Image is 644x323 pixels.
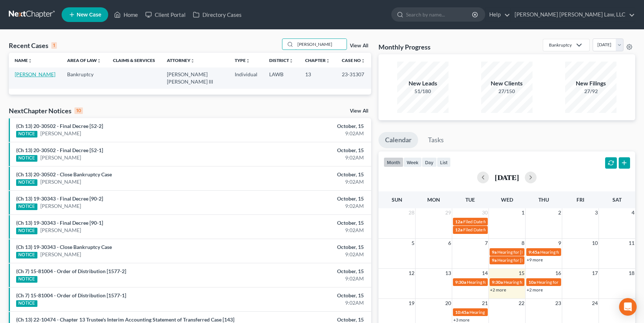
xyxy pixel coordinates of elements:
a: Tasks [421,132,450,148]
span: Hearing for [PERSON_NAME] [469,309,527,315]
a: (Ch 13) 20-30502 - Final Decree [52-2] [16,123,103,129]
i: unfold_more [246,59,250,63]
button: day [422,157,437,167]
td: 23-31307 [336,67,371,88]
div: October, 15 [253,171,364,178]
span: 10 [591,239,599,247]
button: month [384,157,403,167]
div: NOTICE [16,252,37,258]
a: Area of Lawunfold_more [67,58,101,63]
span: 9a [492,249,497,255]
span: 1 [521,208,525,217]
div: NOTICE [16,179,37,186]
div: New Leads [397,79,449,88]
span: Hearing for [PERSON_NAME] [540,249,597,255]
a: Client Portal [142,8,189,21]
div: 51/180 [397,88,449,95]
div: Bankruptcy [549,42,572,48]
a: Typeunfold_more [235,58,250,63]
div: 1 [51,42,57,49]
td: Individual [229,67,263,88]
div: 9:02AM [253,154,364,161]
i: unfold_more [28,59,32,63]
span: Thu [538,197,549,203]
a: (Ch 13) 20-30502 - Close Bankruptcy Case [16,171,112,177]
span: 12a [455,219,462,224]
span: 12 [408,269,415,278]
div: NOTICE [16,276,37,283]
span: 9:30a [455,279,466,285]
a: [PERSON_NAME] [40,202,81,210]
span: 22 [518,299,525,308]
div: NOTICE [16,300,37,307]
div: 9:02AM [253,275,364,282]
a: (Ch 13) 22-10474 - Chapter 13 Trustee's Interim Accounting Statement of Transferred Case [143] [16,316,234,323]
a: +2 more [490,287,506,293]
span: Wed [501,197,513,203]
span: 7 [484,239,489,247]
div: NOTICE [16,131,37,137]
span: 16 [555,269,562,278]
a: (Ch 13) 19-30343 - Final Decree [90-1] [16,220,103,226]
a: [PERSON_NAME] [40,130,81,137]
a: Chapterunfold_more [305,58,330,63]
span: 9 [557,239,562,247]
a: Help [486,8,510,21]
i: unfold_more [326,59,330,63]
div: New Filings [565,79,616,88]
span: Hearing for [PERSON_NAME] [497,249,555,255]
div: NOTICE [16,228,37,234]
span: 19 [408,299,415,308]
i: unfold_more [289,59,293,63]
span: Sun [392,197,402,203]
div: 9:02AM [253,130,364,137]
span: Filed Date for [PERSON_NAME] [463,219,524,224]
span: Hearing for [PERSON_NAME] [537,279,594,285]
div: 9:02AM [253,251,364,258]
a: +2 more [527,287,543,293]
span: 24 [591,299,599,308]
h2: [DATE] [495,173,519,181]
div: October, 15 [253,122,364,130]
span: 14 [481,269,489,278]
a: (Ch 13) 20-30502 - Final Decree [52-1] [16,147,103,153]
div: NOTICE [16,203,37,210]
span: 9:45a [528,249,539,255]
span: 23 [555,299,562,308]
div: 9:02AM [253,299,364,307]
span: Sat [612,197,622,203]
div: Recent Cases [9,41,57,50]
span: Tue [465,197,475,203]
div: NextChapter Notices [9,106,83,115]
a: Case Nounfold_more [342,58,365,63]
a: +9 more [527,257,543,263]
div: October, 15 [253,195,364,202]
div: New Clients [481,79,533,88]
div: 9:02AM [253,227,364,234]
th: Claims & Services [107,53,161,67]
td: [PERSON_NAME] [PERSON_NAME] III [161,67,229,88]
td: 13 [299,67,336,88]
div: October, 15 [253,243,364,251]
span: 13 [444,269,452,278]
span: 4 [631,208,635,217]
a: (Ch 7) 15-81004 - Order of Distribution [1577-2] [16,268,126,274]
span: 5 [411,239,415,247]
a: [PERSON_NAME] [40,154,81,161]
span: 9a [492,257,497,263]
span: 28 [408,208,415,217]
span: 18 [628,269,635,278]
a: [PERSON_NAME] [15,71,55,77]
div: October, 15 [253,292,364,299]
h3: Monthly Progress [378,43,431,51]
button: list [437,157,451,167]
a: (Ch 7) 15-81004 - Order of Distribution [1577-1] [16,292,126,298]
div: 9:02AM [253,178,364,186]
a: [PERSON_NAME] [40,178,81,186]
i: unfold_more [97,59,101,63]
span: 15 [518,269,525,278]
input: Search by name... [406,8,473,21]
span: Fri [577,197,584,203]
button: week [403,157,422,167]
a: View All [350,43,368,48]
